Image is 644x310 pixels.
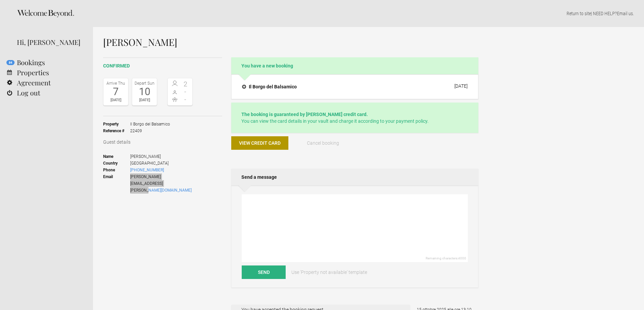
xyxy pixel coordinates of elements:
[617,11,633,16] a: Email us
[242,83,297,90] h4: Il Borgo del Balsamico
[130,160,193,167] span: [GEOGRAPHIC_DATA]
[567,11,591,16] a: Return to site
[103,173,130,194] strong: Email
[105,97,126,104] div: [DATE]
[103,153,130,160] strong: Name
[231,57,478,74] h2: You have a new booking
[130,153,193,160] span: [PERSON_NAME]
[103,121,130,128] strong: Property
[130,174,192,193] a: [PERSON_NAME][EMAIL_ADDRESS][PERSON_NAME][DOMAIN_NAME]
[287,265,372,279] a: Use 'Property not available' template
[17,37,83,47] div: Hi, [PERSON_NAME]
[130,121,170,128] span: Il Borgo del Balsamico
[231,136,288,150] button: View credit card
[241,111,468,124] p: You can view the card details in your vault and charge it according to your payment policy.
[103,37,478,47] h1: [PERSON_NAME]
[180,96,191,103] span: -
[130,168,164,172] a: [PHONE_NUMBER]
[180,88,191,95] span: -
[241,112,368,117] strong: The booking is guaranteed by [PERSON_NAME] credit card.
[307,140,339,146] span: Cancel booking
[231,169,478,186] h2: Send a message
[103,167,130,173] strong: Phone
[180,81,191,87] span: 2
[103,160,130,167] strong: Country
[295,136,352,150] button: Cancel booking
[242,265,286,279] button: Send
[6,60,15,65] flynt-notification-badge: 84
[454,83,468,89] div: [DATE]
[105,80,126,87] div: Arrive Thu
[103,128,130,134] strong: Reference #
[237,80,473,94] button: Il Borgo del Balsamico [DATE]
[103,10,634,17] p: | NEED HELP? .
[239,140,281,146] span: View credit card
[134,97,155,104] div: [DATE]
[105,87,126,97] div: 7
[103,62,222,69] h2: confirmed
[130,128,170,134] span: 22409
[134,87,155,97] div: 10
[103,139,222,145] h3: Guest details
[134,80,155,87] div: Depart Sun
